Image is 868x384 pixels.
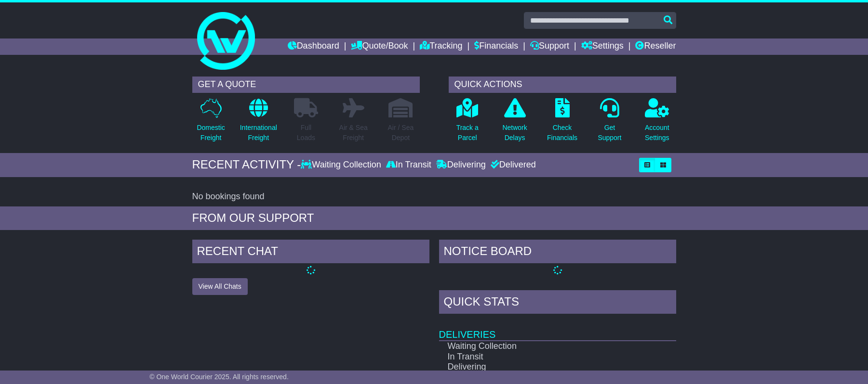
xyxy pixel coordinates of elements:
a: GetSupport [597,98,622,148]
td: Delivering [439,362,642,372]
a: Quote/Book [351,38,408,55]
td: Deliveries [439,316,676,341]
p: Track a Parcel [456,123,479,143]
button: View All Chats [192,278,248,295]
div: No bookings found [192,192,676,202]
div: RECENT ACTIVITY - [192,158,301,172]
p: Air & Sea Freight [339,123,368,143]
a: DomesticFreight [196,98,225,148]
div: Delivered [488,160,536,170]
td: Waiting Collection [439,341,642,352]
a: Financials [474,38,518,55]
td: In Transit [439,352,642,362]
a: Settings [581,38,624,55]
a: Tracking [420,38,462,55]
a: Reseller [635,38,676,55]
a: NetworkDelays [502,98,527,148]
div: Waiting Collection [301,160,383,170]
a: InternationalFreight [240,98,278,148]
a: Support [530,38,569,55]
div: Delivering [434,160,488,170]
div: NOTICE BOARD [439,240,676,266]
div: GET A QUOTE [192,77,420,93]
div: Quick Stats [439,290,676,316]
p: Network Delays [502,123,527,143]
span: © One World Courier 2025. All rights reserved. [149,373,289,381]
p: International Freight [240,123,277,143]
p: Domestic Freight [197,123,225,143]
div: RECENT CHAT [192,240,429,266]
div: QUICK ACTIONS [449,77,676,93]
p: Full Loads [294,123,318,143]
p: Get Support [598,123,621,143]
p: Account Settings [645,123,669,143]
a: CheckFinancials [547,98,578,148]
a: Dashboard [288,38,339,55]
p: Air / Sea Depot [388,123,414,143]
div: In Transit [384,160,434,170]
a: AccountSettings [644,98,670,148]
a: Track aParcel [456,98,479,148]
p: Check Financials [547,123,577,143]
div: FROM OUR SUPPORT [192,211,676,225]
